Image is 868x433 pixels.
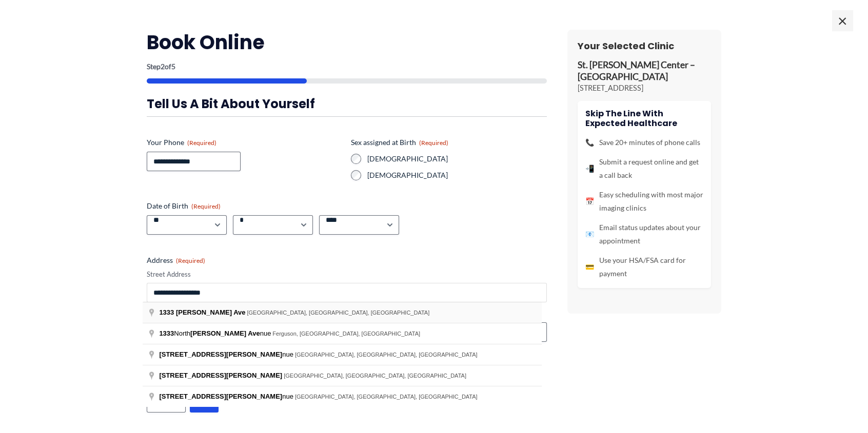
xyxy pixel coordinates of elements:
[147,255,205,265] legend: Address
[367,154,547,164] label: [DEMOGRAPHIC_DATA]
[147,270,547,279] label: Street Address
[585,162,594,175] span: 📲
[578,83,711,93] p: [STREET_ADDRESS]
[578,59,711,83] p: St. [PERSON_NAME] Center – [GEOGRAPHIC_DATA]
[161,62,165,71] span: 2
[159,350,295,358] span: nue
[295,352,478,358] span: [GEOGRAPHIC_DATA], [GEOGRAPHIC_DATA], [GEOGRAPHIC_DATA]
[171,62,175,71] span: 5
[190,329,260,337] span: [PERSON_NAME] Ave
[159,393,282,400] span: [STREET_ADDRESS][PERSON_NAME]
[585,155,703,182] li: Submit a request online and get a call back
[159,329,272,337] span: North nue
[159,308,174,316] span: 1333
[585,254,703,280] li: Use your HSA/FSA card for payment
[585,195,594,208] span: 📅
[832,10,853,31] span: ×
[147,63,547,70] p: Step of
[187,139,216,147] span: (Required)
[147,30,547,55] h2: Book Online
[176,257,205,264] span: (Required)
[295,394,478,400] span: [GEOGRAPHIC_DATA], [GEOGRAPHIC_DATA], [GEOGRAPHIC_DATA]
[176,308,246,316] span: [PERSON_NAME] Ave
[272,331,420,337] span: Ferguson, [GEOGRAPHIC_DATA], [GEOGRAPHIC_DATA]
[585,260,594,274] span: 💳
[147,96,547,112] h3: Tell us a bit about yourself
[159,372,282,379] span: [STREET_ADDRESS][PERSON_NAME]
[147,137,343,148] label: Your Phone
[159,329,174,337] span: 1333
[585,136,594,149] span: 📞
[247,310,429,316] span: [GEOGRAPHIC_DATA], [GEOGRAPHIC_DATA], [GEOGRAPHIC_DATA]
[159,393,295,400] span: nue
[585,109,703,128] h4: Skip the line with Expected Healthcare
[351,137,448,148] legend: Sex assigned at Birth
[585,188,703,215] li: Easy scheduling with most major imaging clinics
[419,139,448,147] span: (Required)
[147,201,221,211] legend: Date of Birth
[367,170,547,180] label: [DEMOGRAPHIC_DATA]
[159,350,282,358] span: [STREET_ADDRESS][PERSON_NAME]
[585,228,594,241] span: 📧
[585,136,703,149] li: Save 20+ minutes of phone calls
[578,40,711,52] h3: Your Selected Clinic
[284,373,466,379] span: [GEOGRAPHIC_DATA], [GEOGRAPHIC_DATA], [GEOGRAPHIC_DATA]
[191,202,221,210] span: (Required)
[585,221,703,248] li: Email status updates about your appointment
